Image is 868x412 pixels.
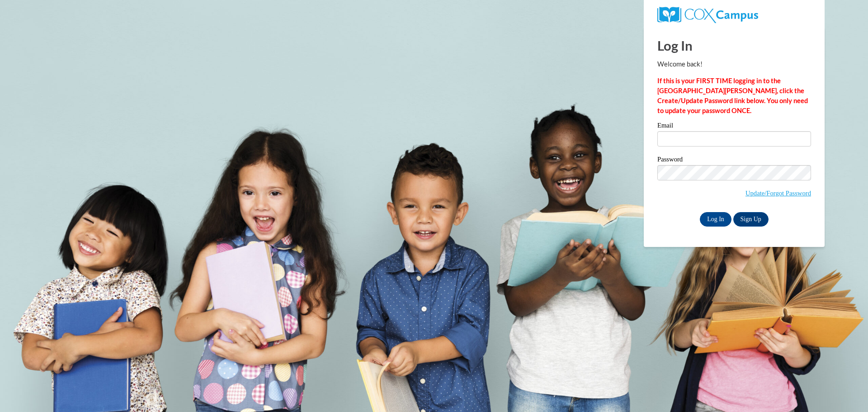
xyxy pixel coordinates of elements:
label: Email [657,122,811,131]
label: Password [657,156,811,165]
a: Sign Up [733,212,769,227]
h1: Log In [657,36,811,55]
p: Welcome back! [657,59,811,69]
input: Log In [700,212,731,227]
img: COX Campus [657,7,758,23]
strong: If this is your FIRST TIME logging in to the [GEOGRAPHIC_DATA][PERSON_NAME], click the Create/Upd... [657,77,808,114]
a: COX Campus [657,10,758,18]
a: Update/Forgot Password [745,189,811,197]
